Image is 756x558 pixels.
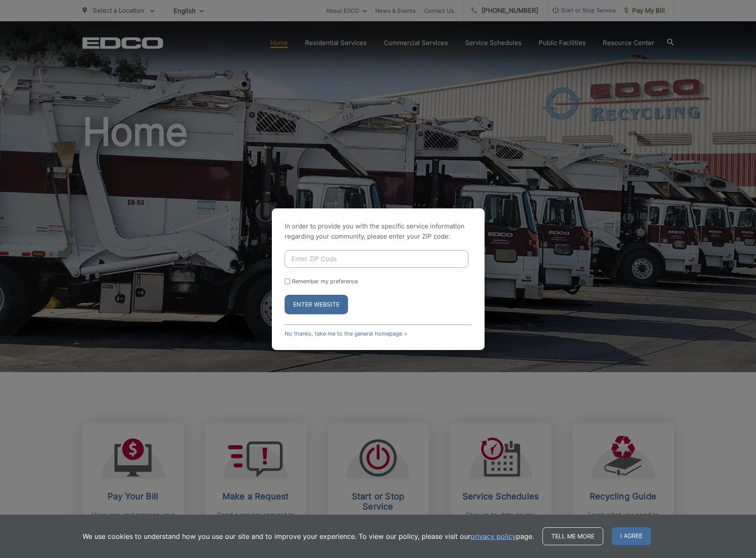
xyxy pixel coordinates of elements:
[83,531,534,541] p: We use cookies to understand how you use our site and to improve your experience. To view our pol...
[612,527,651,545] span: I agree
[285,250,468,268] input: Enter ZIP Code
[292,278,358,285] label: Remember my preference
[285,221,472,242] p: In order to provide you with the specific service information regarding your community, please en...
[471,531,516,541] a: privacy policy
[285,295,348,314] button: Enter Website
[285,330,407,337] a: No thanks, take me to the general homepage >
[542,527,603,545] a: Tell me more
